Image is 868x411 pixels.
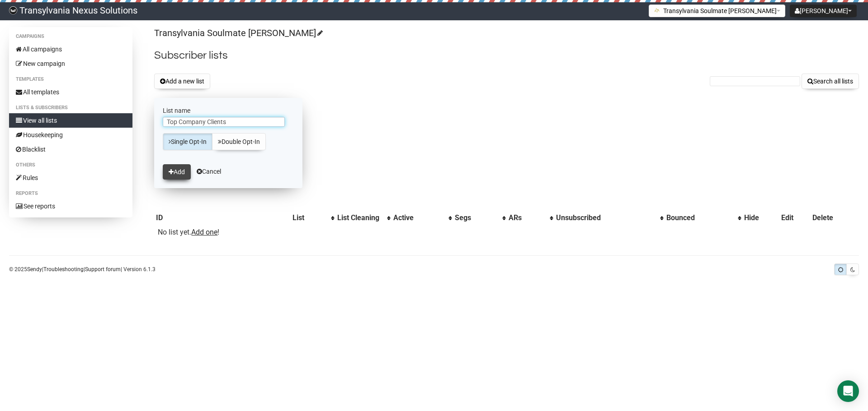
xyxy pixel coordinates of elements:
[9,102,132,113] li: Lists & subscribers
[744,213,777,222] div: Hide
[337,213,382,222] div: List Cleaning
[9,56,132,71] a: New campaign
[790,5,857,17] button: [PERSON_NAME]
[9,85,132,99] a: All templates
[292,213,326,222] div: List
[649,5,785,17] button: Transylvania Soulmate [PERSON_NAME]
[154,212,290,224] th: ID: No sort applied, sorting is disabled
[453,212,507,224] th: Segs: No sort applied, activate to apply an ascending sort
[781,213,809,222] div: Edit
[9,160,132,171] li: Others
[154,47,859,64] h2: Subscriber lists
[154,28,321,38] a: Transylvania Soulmate [PERSON_NAME]
[154,224,290,240] td: No list yet. !
[9,31,132,42] li: Campaigns
[811,212,859,224] th: Delete: No sort applied, sorting is disabled
[393,213,444,222] div: Active
[666,213,733,222] div: Bounced
[9,74,132,85] li: Templates
[742,212,779,224] th: Hide: No sort applied, sorting is disabled
[163,117,285,127] input: The name of your new list
[455,213,498,222] div: Segs
[392,212,453,224] th: Active: No sort applied, activate to apply an ascending sort
[509,213,545,222] div: ARs
[191,228,217,236] a: Add one
[9,264,156,274] p: © 2025 | | | Version 6.1.3
[9,171,132,185] a: Rules
[802,74,859,89] button: Search all lists
[9,199,132,213] a: See reports
[291,212,335,224] th: List: No sort applied, activate to apply an ascending sort
[9,113,132,128] a: View all lists
[163,164,191,180] button: Add
[837,380,859,402] div: Open Intercom Messenger
[9,42,132,56] a: All campaigns
[654,7,661,14] img: 1.png
[812,213,857,222] div: Delete
[212,133,266,150] a: Double Opt-In
[197,168,221,175] a: Cancel
[43,266,84,272] a: Troubleshooting
[556,213,656,222] div: Unsubscribed
[163,106,294,115] label: List name
[554,212,665,224] th: Unsubscribed: No sort applied, activate to apply an ascending sort
[665,212,742,224] th: Bounced: No sort applied, activate to apply an ascending sort
[507,212,554,224] th: ARs: No sort applied, activate to apply an ascending sort
[9,188,132,199] li: Reports
[27,266,42,272] a: Sendy
[154,74,210,89] button: Add a new list
[779,212,811,224] th: Edit: No sort applied, sorting is disabled
[156,213,288,222] div: ID
[335,212,392,224] th: List Cleaning: No sort applied, activate to apply an ascending sort
[9,142,132,157] a: Blacklist
[163,133,212,150] a: Single Opt-In
[9,6,17,14] img: 586cc6b7d8bc403f0c61b981d947c989
[9,128,132,142] a: Housekeeping
[85,266,121,272] a: Support forum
